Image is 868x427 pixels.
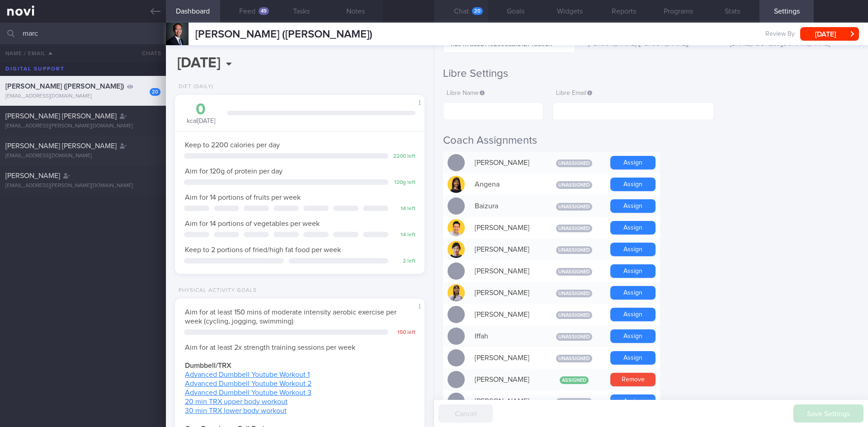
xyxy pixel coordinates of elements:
[470,371,542,389] div: [PERSON_NAME]
[443,134,859,147] h2: Coach Assignments
[470,175,542,193] div: Angena
[470,305,542,324] div: [PERSON_NAME]
[184,102,218,126] div: kcal [DATE]
[185,309,396,325] span: Aim for at least 150 mins of moderate intensity aerobic exercise per week (cycling, jogging, swim...
[185,407,287,414] a: 30 min TRX lower body workout
[610,373,656,386] button: Remove
[556,355,592,362] span: Unassigned
[610,243,656,256] button: Assign
[470,197,542,215] div: Baizura
[393,232,415,239] div: 14 left
[5,172,60,179] span: [PERSON_NAME]
[472,7,483,15] div: 20
[185,344,355,351] span: Aim for at least 2x strength training sessions per week
[610,308,656,321] button: Assign
[185,362,231,369] strong: Dumbbell/TRX
[185,220,320,227] span: Aim for 14 portions of vegetables per week
[556,398,592,406] span: Unassigned
[610,351,656,365] button: Assign
[130,44,166,62] button: Chats
[185,371,310,378] a: Advanced Dumbbell Youtube Workout 1
[470,219,542,237] div: [PERSON_NAME]
[556,181,592,189] span: Unassigned
[610,394,656,408] button: Assign
[556,333,592,341] span: Unassigned
[393,329,415,336] div: 150 left
[259,7,269,15] div: 49
[610,286,656,300] button: Assign
[185,141,280,149] span: Keep to 2200 calories per day
[765,30,795,38] span: Review By
[5,153,160,160] div: [EMAIL_ADDRESS][DOMAIN_NAME]
[185,380,311,387] a: Advanced Dumbbell Youtube Workout 2
[470,392,542,410] div: [PERSON_NAME]
[470,349,542,367] div: [PERSON_NAME]
[556,311,592,319] span: Unassigned
[184,102,218,117] div: 0
[610,264,656,278] button: Assign
[470,240,542,258] div: [PERSON_NAME]
[393,179,415,186] div: 120 g left
[185,194,301,201] span: Aim for 14 portions of fruits per week
[447,90,485,96] span: Libre Name
[5,83,124,90] span: [PERSON_NAME] ([PERSON_NAME])
[443,67,859,80] h2: Libre Settings
[556,290,592,297] span: Unassigned
[560,376,589,384] span: Assigned
[175,84,213,90] div: Diet (Daily)
[5,93,160,100] div: [EMAIL_ADDRESS][DOMAIN_NAME]
[610,156,656,169] button: Assign
[185,398,288,405] a: 20 min TRX upper body workout
[5,142,117,150] span: [PERSON_NAME] [PERSON_NAME]
[610,178,656,191] button: Assign
[556,160,592,167] span: Unassigned
[195,29,373,40] span: [PERSON_NAME] ([PERSON_NAME])
[185,246,341,253] span: Keep to 2 portions of fried/high fat food per week
[610,221,656,235] button: Assign
[610,199,656,213] button: Assign
[5,123,160,130] div: [EMAIL_ADDRESS][PERSON_NAME][DOMAIN_NAME]
[393,258,415,265] div: 2 left
[393,153,415,160] div: 2200 left
[470,327,542,345] div: Iffah
[556,203,592,211] span: Unassigned
[185,389,311,396] a: Advanced Dumbbell Youtube Workout 3
[470,262,542,280] div: [PERSON_NAME]
[470,154,542,172] div: [PERSON_NAME]
[185,168,283,175] span: Aim for 120g of protein per day
[150,88,160,96] div: 20
[175,287,257,294] div: Physical Activity Goals
[610,329,656,343] button: Assign
[5,183,160,189] div: [EMAIL_ADDRESS][PERSON_NAME][DOMAIN_NAME]
[556,246,592,254] span: Unassigned
[556,268,592,276] span: Unassigned
[556,90,592,96] span: Libre Email
[393,206,415,212] div: 14 left
[5,113,117,120] span: [PERSON_NAME] [PERSON_NAME]
[470,284,542,302] div: [PERSON_NAME]
[556,225,592,232] span: Unassigned
[800,27,859,41] button: [DATE]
